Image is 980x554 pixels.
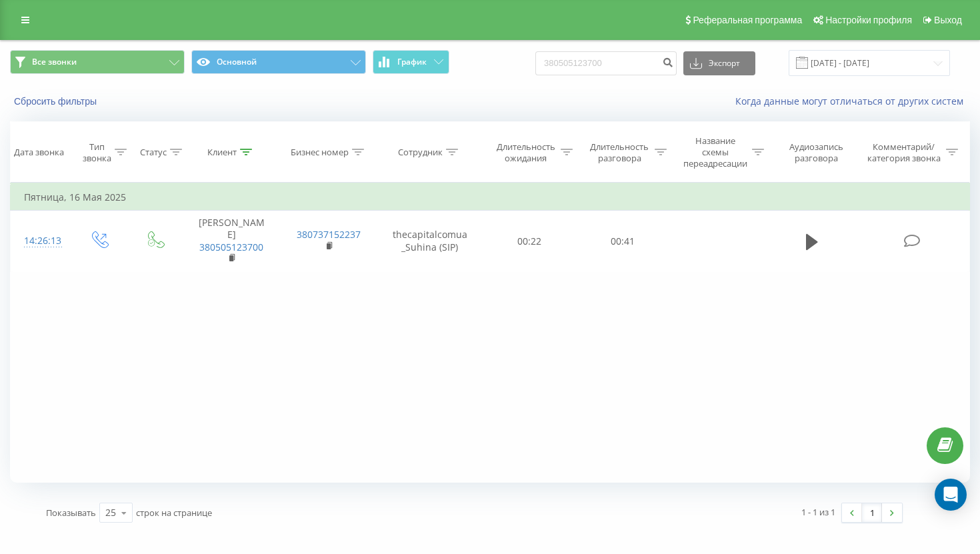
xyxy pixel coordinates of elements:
[140,147,167,158] div: Статус
[11,184,970,211] td: Пятница, 16 Мая 2025
[377,211,482,272] td: thecapitalcomua_Suhina (SIP)
[82,141,111,164] div: Тип звонка
[588,141,651,164] div: Длительность разговора
[693,15,802,25] span: Реферальная программа
[46,507,96,519] span: Показывать
[825,15,912,25] span: Настройки профиля
[682,135,749,169] div: Название схемы переадресации
[934,15,962,25] span: Выход
[735,95,970,107] a: Когда данные могут отличаться от других систем
[199,241,263,253] a: 380505123700
[10,50,185,74] button: Все звонки
[183,211,280,272] td: [PERSON_NAME]
[779,141,854,164] div: Аудиозапись разговора
[14,147,64,158] div: Дата звонка
[935,479,967,511] div: Open Intercom Messenger
[801,505,835,519] div: 1 - 1 из 1
[397,57,427,67] span: График
[291,147,349,158] div: Бизнес номер
[495,141,558,164] div: Длительность ожидания
[24,228,57,254] div: 14:26:13
[398,147,443,158] div: Сотрудник
[862,503,882,522] a: 1
[191,50,366,74] button: Основной
[297,228,361,241] a: 380737152237
[535,51,677,75] input: Поиск по номеру
[482,211,575,272] td: 00:22
[207,147,237,158] div: Клиент
[105,506,116,519] div: 25
[865,141,943,164] div: Комментарий/категория звонка
[32,57,77,67] span: Все звонки
[576,211,669,272] td: 00:41
[373,50,449,74] button: График
[136,507,212,519] span: строк на странице
[683,51,755,75] button: Экспорт
[10,95,103,107] button: Сбросить фильтры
